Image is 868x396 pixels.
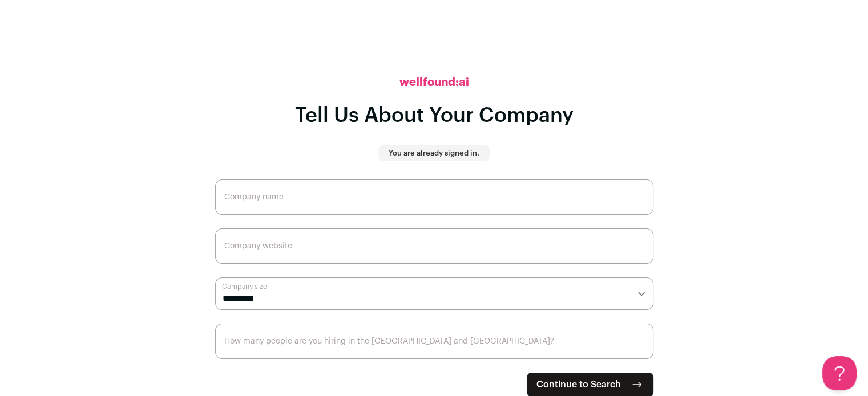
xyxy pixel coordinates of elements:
h1: Tell Us About Your Company [295,104,574,127]
iframe: Help Scout Beacon - Open [822,356,857,390]
p: You are already signed in. [389,149,479,158]
h2: wellfound:ai [399,75,469,91]
input: Company name [215,179,653,215]
input: Company website [215,228,653,264]
input: How many people are you hiring in the US and Canada? [215,324,653,359]
span: Continue to Search [536,378,621,391]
